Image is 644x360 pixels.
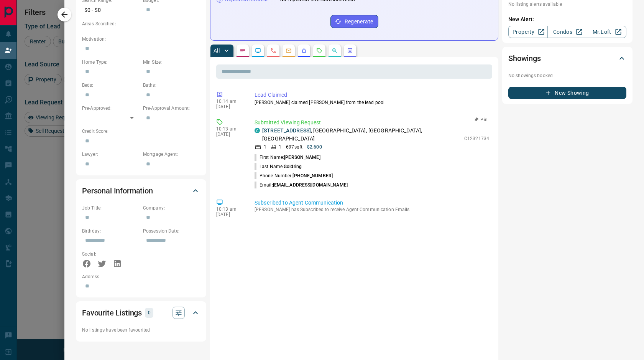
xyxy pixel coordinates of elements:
p: Mortgage Agent: [143,151,200,158]
a: Condos [547,26,587,38]
svg: Calls [270,48,276,54]
p: 10:13 am [216,126,243,132]
p: $2,600 [307,144,322,150]
svg: Opportunities [332,48,338,54]
p: Pre-Approved: [82,105,139,112]
p: 1 [279,144,281,150]
p: All [214,48,220,53]
p: Motivation: [82,36,200,43]
p: Email: [255,182,348,188]
svg: Requests [316,48,322,54]
p: First Name: [255,154,320,161]
p: $0 - $0 [82,4,139,17]
p: C12321734 [464,135,489,142]
p: Lead Claimed [255,91,489,99]
p: Areas Searched: [82,20,200,27]
div: Favourite Listings0 [82,304,200,322]
p: Birthday: [82,228,139,234]
p: Pre-Approval Amount: [143,105,200,112]
p: Company: [143,205,200,211]
p: No listings have been favourited [82,327,200,334]
p: [DATE] [216,212,243,217]
p: 10:14 am [216,99,243,104]
p: No listing alerts available [508,1,626,8]
p: Min Size: [143,59,200,66]
p: , [GEOGRAPHIC_DATA], [GEOGRAPHIC_DATA], [GEOGRAPHIC_DATA] [262,127,460,143]
svg: Lead Browsing Activity [255,48,261,54]
p: Address: [82,273,200,280]
p: 0 [147,309,151,317]
p: No showings booked [508,72,626,79]
p: Baths: [143,82,200,89]
svg: Listing Alerts [301,48,307,54]
p: [DATE] [216,104,243,109]
p: 697 sqft [286,144,302,150]
h2: Personal Information [82,185,153,197]
p: Last Name: [255,163,302,170]
div: Personal Information [82,182,200,200]
button: New Showing [508,87,626,99]
span: [EMAIL_ADDRESS][DOMAIN_NAME] [273,182,348,188]
p: [PERSON_NAME] claimed [PERSON_NAME] from the lead pool [255,99,489,106]
span: Goldring [284,164,302,169]
p: 10:13 am [216,206,243,212]
p: Home Type: [82,59,139,66]
p: [DATE] [216,132,243,137]
h2: Showings [508,52,541,64]
a: Property [508,26,548,38]
p: Credit Score: [82,128,200,135]
p: New Alert: [508,15,626,23]
p: Phone Number: [255,172,333,179]
svg: Agent Actions [347,48,353,54]
p: Submitted Viewing Request [255,119,489,127]
span: [PHONE_NUMBER] [292,173,333,178]
a: [STREET_ADDRESS] [262,127,311,134]
span: [PERSON_NAME] [284,155,320,160]
svg: Emails [286,48,292,54]
p: Social: [82,251,139,258]
p: [PERSON_NAME] has Subscribed to receive Agent Communication Emails [255,207,489,212]
p: Lawyer: [82,151,139,158]
a: Mr.Loft [587,26,626,38]
div: Showings [508,49,626,68]
button: Regenerate [330,15,378,28]
svg: Notes [240,48,246,54]
button: Pin [470,116,492,123]
p: Job Title: [82,205,139,211]
p: Beds: [82,82,139,89]
h2: Favourite Listings [82,307,142,319]
p: Subscribed to Agent Communication [255,199,489,207]
div: condos.ca [255,128,260,133]
p: 1 [264,144,266,150]
p: Possession Date: [143,228,200,234]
